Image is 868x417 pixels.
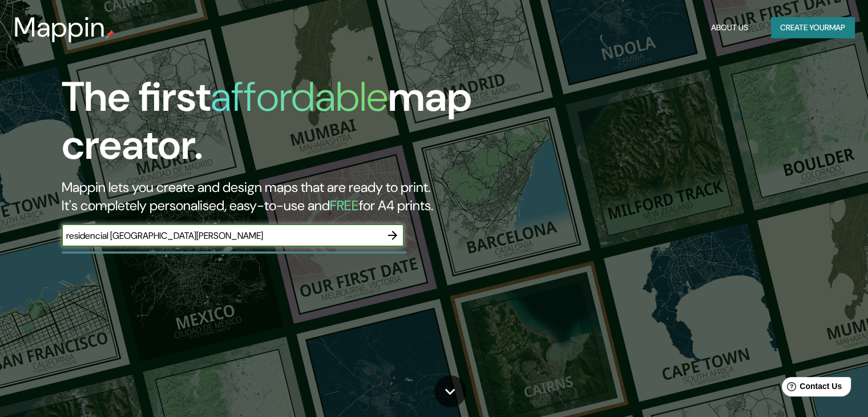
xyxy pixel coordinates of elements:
[706,17,753,38] button: About Us
[766,372,855,404] iframe: Help widget launcher
[211,70,388,123] h1: affordable
[771,17,854,38] button: Create yourmap
[330,197,359,214] h5: FREE
[62,73,496,178] h1: The first map creator.
[62,229,381,242] input: Choose your favourite place
[62,178,496,215] h2: Mappin lets you create and design maps that are ready to print. It's completely personalised, eas...
[106,30,115,39] img: mappin-pin
[14,11,106,43] h3: Mappin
